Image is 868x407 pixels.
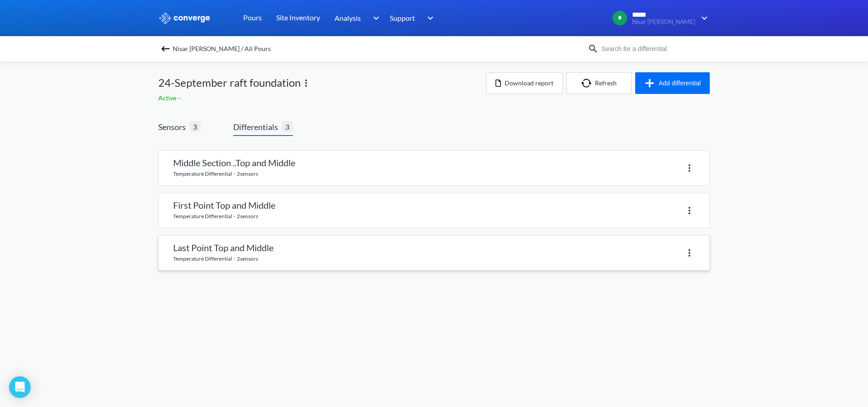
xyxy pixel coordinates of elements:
img: more.svg [301,78,311,89]
span: 3 [282,121,293,132]
img: icon-plus.svg [644,78,659,89]
img: backspace.svg [160,43,171,54]
img: downArrow.svg [367,13,382,23]
button: Refresh [566,72,632,94]
img: icon-file.svg [495,80,501,87]
span: Active [158,94,178,102]
div: Open Intercom Messenger [9,376,31,398]
input: Search for a differential [599,44,708,54]
button: Add differential [635,72,710,94]
img: downArrow.svg [421,13,436,23]
img: more.svg [684,248,695,258]
img: icon-refresh.svg [581,79,595,88]
span: Analysis [335,12,361,23]
span: Nisar [PERSON_NAME] / All Pours [173,42,271,55]
img: icon-search.svg [588,43,599,54]
img: logo_ewhite.svg [158,12,211,24]
span: Differentials [233,121,282,133]
span: Support [390,12,415,23]
span: Nisar [PERSON_NAME] [632,19,695,25]
img: more.svg [684,163,695,173]
span: - [178,94,182,102]
button: Download report [486,72,563,94]
img: more.svg [684,205,695,216]
span: 24-September raft foundation [158,74,301,91]
span: 3 [189,121,201,132]
span: Sensors [158,121,189,133]
img: downArrow.svg [695,13,710,23]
